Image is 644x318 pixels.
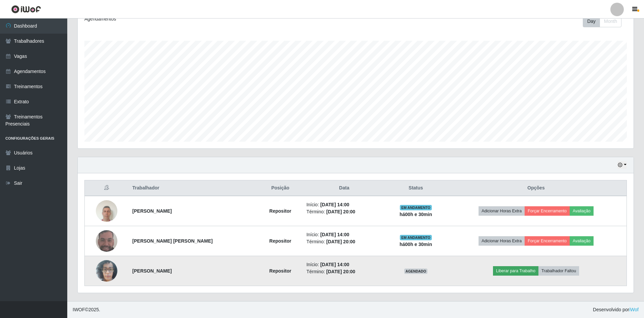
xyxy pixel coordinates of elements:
strong: [PERSON_NAME] [PERSON_NAME] [132,238,213,244]
strong: há 00 h e 30 min [400,242,432,247]
img: 1756062296838.jpeg [96,230,117,251]
button: Trabalhador Faltou [538,266,579,276]
li: Término: [306,238,382,245]
strong: [PERSON_NAME] [132,268,172,274]
li: Início: [306,261,382,268]
div: Agendamentos [84,15,305,23]
button: Avaliação [570,206,594,216]
time: [DATE] 14:00 [320,262,349,267]
strong: Repositor [269,208,291,214]
div: First group [583,15,621,27]
time: [DATE] 14:00 [320,202,349,207]
th: Posição [258,180,302,196]
button: Adicionar Horas Extra [479,206,525,216]
time: [DATE] 14:00 [320,232,349,237]
button: Month [600,15,621,27]
button: Forçar Encerramento [525,206,570,216]
button: Adicionar Horas Extra [479,236,525,246]
strong: Repositor [269,238,291,244]
span: IWOF [73,307,85,312]
th: Status [386,180,446,196]
span: EM ANDAMENTO [400,205,432,210]
button: Day [583,15,600,27]
time: [DATE] 20:00 [326,269,355,274]
li: Início: [306,231,382,238]
span: EM ANDAMENTO [400,235,432,240]
strong: Repositor [269,268,291,274]
a: iWof [629,307,639,312]
button: Forçar Encerramento [525,236,570,246]
span: © 2025 . [73,306,100,313]
li: Término: [306,268,382,275]
strong: há 00 h e 30 min [400,212,432,217]
time: [DATE] 20:00 [326,209,355,214]
th: Data [302,180,386,196]
span: Desenvolvido por [593,306,639,313]
strong: [PERSON_NAME] [132,208,172,214]
button: Liberar para Trabalho [493,266,538,276]
img: 1756487537320.jpeg [96,256,117,285]
img: CoreUI Logo [11,5,41,13]
th: Trabalhador [128,180,258,196]
span: AGENDADO [404,269,428,274]
th: Opções [446,180,627,196]
li: Término: [306,208,382,215]
time: [DATE] 20:00 [326,239,355,244]
button: Avaliação [570,236,594,246]
div: Toolbar with button groups [583,15,627,27]
img: 1755971090596.jpeg [96,197,117,225]
li: Início: [306,201,382,208]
